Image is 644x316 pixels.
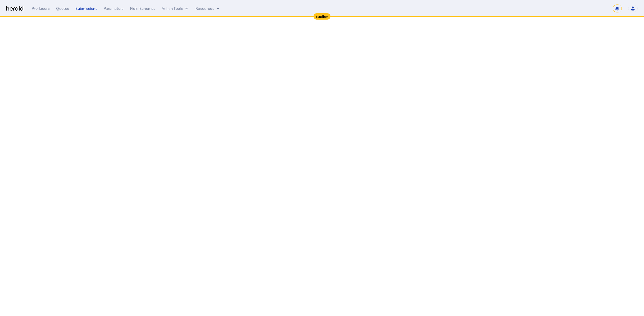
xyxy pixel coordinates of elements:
div: Producers [32,6,50,11]
div: Parameters [104,6,124,11]
button: Resources dropdown menu [196,6,221,11]
button: internal dropdown menu [162,6,189,11]
div: Field Schemas [130,6,156,11]
div: Submissions [75,6,97,11]
div: Quotes [56,6,69,11]
img: Herald Logo [6,6,23,11]
div: Sandbox [314,13,331,20]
